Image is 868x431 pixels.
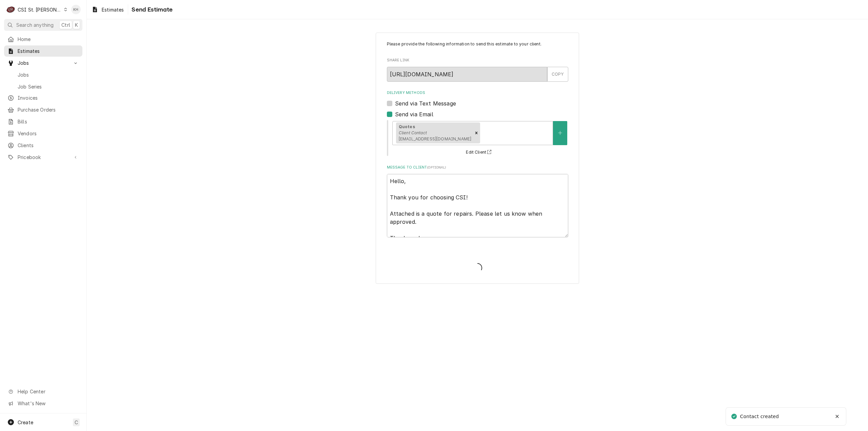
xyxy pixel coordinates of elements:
[387,174,568,237] textarea: Hello, Thank you for choosing CSI! Attached is a quote for repairs. Please let us know when appro...
[387,41,568,47] p: Please provide the following information to send this estimate to your client.
[387,41,568,237] div: Estimate Send Form
[4,128,82,139] a: Vendors
[395,110,433,118] label: Send via Email
[18,154,69,161] span: Pricebook
[6,5,16,14] div: CSI St. Louis's Avatar
[18,388,78,395] span: Help Center
[387,90,568,96] label: Delivery Methods
[61,21,70,28] span: Ctrl
[547,67,568,82] button: COPY
[18,106,79,113] span: Purchase Orders
[18,36,79,43] span: Home
[376,33,579,284] div: Estimate Send
[395,99,456,107] label: Send via Text Message
[18,71,79,78] span: Jobs
[399,124,415,129] strong: Quotes
[740,413,781,420] div: Contact created
[4,34,82,45] a: Home
[387,90,568,156] div: Delivery Methods
[387,165,568,170] label: Message to Client
[18,142,79,149] span: Clients
[75,21,78,28] span: K
[4,92,82,103] a: Invoices
[89,4,126,15] a: Estimates
[71,5,81,14] div: KH
[387,58,568,63] label: Share Link
[71,5,81,14] div: Kelsey Hetlage's Avatar
[473,122,480,143] div: Remove [object Object]
[130,5,173,14] span: Send Estimate
[553,121,567,145] button: Create New Contact
[387,165,568,237] div: Message to Client
[6,5,16,14] div: C
[4,69,82,80] a: Jobs
[4,386,82,397] a: Go to Help Center
[4,398,82,409] a: Go to What's New
[4,152,82,163] a: Go to Pricebook
[18,59,69,66] span: Jobs
[18,94,79,101] span: Invoices
[18,83,79,90] span: Job Series
[18,130,79,137] span: Vendors
[4,45,82,57] a: Estimates
[387,261,568,275] span: Loading...
[18,47,79,55] span: Estimates
[4,104,82,115] a: Purchase Orders
[4,140,82,151] a: Clients
[558,131,562,135] svg: Create New Contact
[399,130,427,135] em: Client Contact
[387,58,568,82] div: Share Link
[18,419,33,425] span: Create
[4,57,82,68] a: Go to Jobs
[102,6,124,13] span: Estimates
[465,148,494,157] button: Edit Client
[18,400,78,407] span: What's New
[4,19,82,31] button: Search anythingCtrlK
[75,419,78,426] span: C
[427,165,446,169] span: ( optional )
[16,21,54,28] span: Search anything
[399,136,471,141] span: [EMAIL_ADDRESS][DOMAIN_NAME]
[4,81,82,92] a: Job Series
[18,118,79,125] span: Bills
[18,6,62,13] div: CSI St. [PERSON_NAME]
[4,116,82,127] a: Bills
